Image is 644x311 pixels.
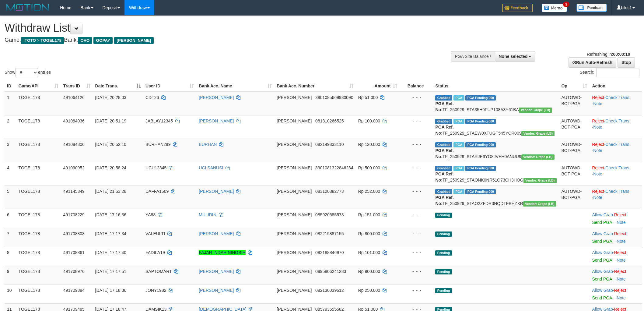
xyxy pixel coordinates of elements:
span: PGA Pending [465,189,496,194]
td: TOGEL178 [16,139,61,162]
span: DAFFA1509 [145,189,169,194]
th: Bank Acc. Name: activate to sort column ascending [196,80,274,92]
a: BURHAN [199,142,217,147]
a: Reject [592,118,604,123]
span: [PERSON_NAME] [277,189,312,194]
a: Note [593,125,602,129]
th: Action [590,80,642,92]
td: 5 [5,186,16,209]
a: Reject [614,250,626,255]
span: [PERSON_NAME] [277,269,312,274]
a: [PERSON_NAME] [199,95,234,100]
th: Date Trans.: activate to sort column descending [93,80,143,92]
td: 8 [5,247,16,266]
td: TOGEL178 [16,186,61,209]
span: Rp 252.000 [358,189,380,194]
div: - - - [402,287,430,293]
span: Marked by bilcs1 [453,166,464,171]
a: Send PGA [592,258,612,263]
span: Copy 083120882773 to clipboard [315,189,344,194]
span: Grabbed [435,142,452,147]
span: Marked by bilcs1 [453,142,464,147]
td: TOGEL178 [16,228,61,247]
span: PGA Pending [465,119,496,124]
td: · · [590,92,642,115]
div: PGA Site Balance / [451,51,495,62]
span: · [592,231,614,236]
a: Note [593,171,602,176]
label: Search: [580,68,639,77]
td: 4 [5,162,16,186]
span: 491708976 [63,269,85,274]
a: Check Trans [605,165,629,170]
td: · · [590,139,642,162]
th: Trans ID: activate to sort column ascending [61,80,93,92]
div: - - - [402,249,430,256]
a: FAJAR INDAH NINGSIH [199,250,245,255]
button: None selected [495,51,535,62]
span: [DATE] 17:18:36 [95,288,126,293]
a: Reject [614,269,626,274]
td: TOGEL178 [16,266,61,284]
a: Note [617,277,626,281]
span: Refreshing in: [587,52,630,57]
a: Check Trans [605,95,629,100]
img: panduan.png [576,4,607,12]
div: - - - [402,188,430,194]
a: Reject [614,231,626,236]
span: Rp 101.000 [358,250,380,255]
a: Reject [592,189,604,194]
td: · [590,266,642,284]
td: TOGEL178 [16,162,61,186]
h4: Game: Bank: [5,37,423,43]
span: 491708803 [63,231,85,236]
span: 491145349 [63,189,85,194]
span: [PERSON_NAME] [277,212,312,217]
a: Send PGA [592,295,612,300]
span: [DATE] 17:16:36 [95,212,126,217]
span: Marked by bilcs1 [453,189,464,194]
span: Copy 082130039612 to clipboard [315,288,344,293]
a: Reject [614,212,626,217]
td: 3 [5,139,16,162]
td: 2 [5,115,16,139]
span: [DATE] 20:58:24 [95,165,126,170]
b: PGA Ref. No: [435,195,453,206]
td: 6 [5,209,16,228]
span: [DATE] 20:28:03 [95,95,126,100]
span: 491084806 [63,142,85,147]
td: AUTOWD-BOT-PGA [559,162,590,186]
span: PGA Pending [465,142,496,147]
span: Vendor URL: https://dashboard.q2checkout.com/secure [521,131,555,136]
td: TOGEL178 [16,209,61,228]
span: Pending [435,288,452,293]
td: 10 [5,284,16,303]
div: - - - [402,268,430,274]
span: Vendor URL: https://dashboard.q2checkout.com/secure [521,154,555,160]
span: YA88 [145,212,156,217]
span: Grabbed [435,119,452,124]
td: TF_250929_STAONK0NR51O73CH3HOG [433,162,559,186]
span: Grabbed [435,166,452,171]
span: PGA Pending [465,95,496,101]
span: GOPAY [93,37,113,44]
span: Vendor URL: https://dashboard.q2checkout.com/secure [523,201,556,207]
h1: Withdraw List [5,22,423,34]
a: Allow Grab [592,212,613,217]
span: OVO [78,37,92,44]
div: - - - [402,141,430,147]
b: PGA Ref. No: [435,171,453,182]
a: UCI SANUSI [199,165,223,170]
td: AUTOWD-BOT-PGA [559,186,590,209]
span: [PERSON_NAME] [277,118,312,123]
span: [PERSON_NAME] [277,142,312,147]
span: [DATE] 17:17:40 [95,250,126,255]
span: Marked by bilcs1 [453,95,464,101]
th: ID [5,80,16,92]
span: Copy 082188846970 to clipboard [315,250,344,255]
th: Bank Acc. Number: activate to sort column ascending [274,80,355,92]
td: TF_250929_STA35H9FUP108A3Y61BA [433,92,559,115]
span: [DATE] 21:53:28 [95,189,126,194]
span: Rp 900.000 [358,269,380,274]
a: Send PGA [592,220,612,225]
